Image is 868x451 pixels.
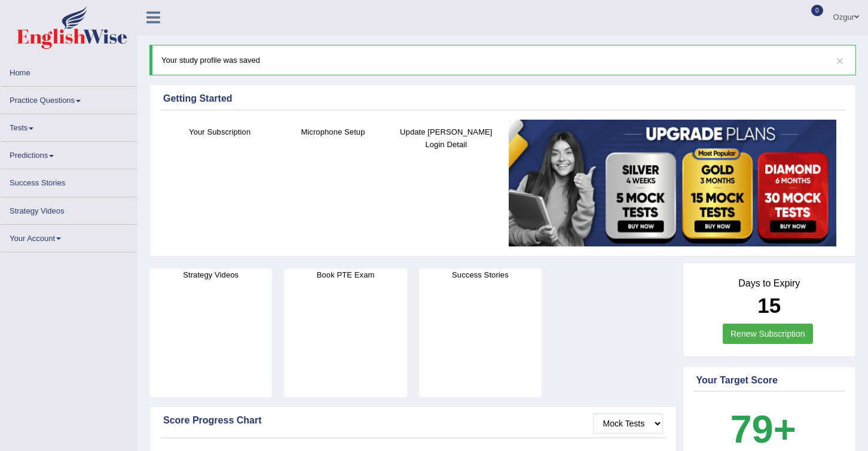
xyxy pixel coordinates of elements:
div: Your study profile was saved [149,45,856,75]
a: Strategy Videos [1,197,137,221]
a: Practice Questions [1,87,137,110]
b: 79+ [730,407,796,451]
h4: Update [PERSON_NAME] Login Detail [396,126,497,151]
b: 15 [757,294,781,317]
a: Renew Subscription [723,324,813,344]
h4: Your Subscription [169,126,270,138]
h4: Book PTE Exam [284,269,407,281]
h4: Success Stories [419,269,542,281]
a: Predictions [1,142,137,165]
h4: Days to Expiry [696,278,843,289]
a: Tests [1,114,137,138]
span: 0 [811,5,823,16]
div: Score Progress Chart [163,413,663,428]
img: small5.jpg [509,120,836,246]
a: Success Stories [1,169,137,193]
a: Home [1,59,137,83]
div: Your Target Score [696,373,843,388]
a: Your Account [1,225,137,248]
button: × [836,54,843,67]
div: Getting Started [163,92,842,106]
h4: Microphone Setup [282,126,383,138]
h4: Strategy Videos [149,269,272,281]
